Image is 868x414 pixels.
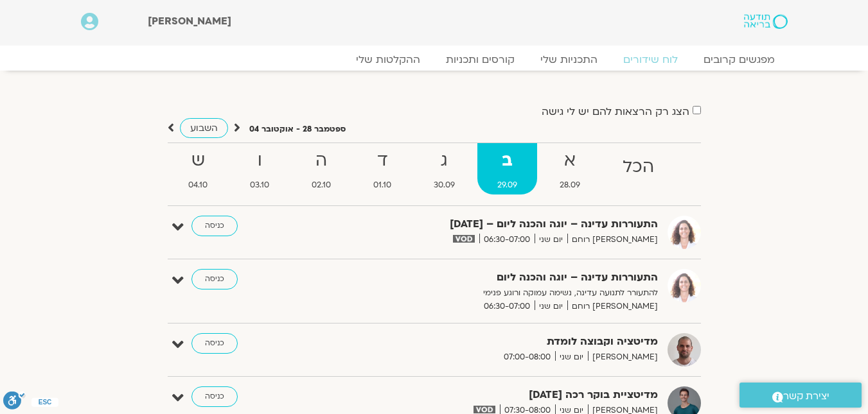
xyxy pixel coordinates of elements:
a: ו03.10 [230,143,289,194]
span: 03.10 [230,178,289,192]
strong: ג [414,146,475,175]
span: 07:00-08:00 [499,350,555,364]
a: קורסים ותכניות [433,53,527,66]
span: 29.09 [477,178,537,192]
span: יצירת קשר [783,388,829,405]
span: השבוע [190,122,218,134]
strong: הכל [603,153,674,182]
span: יום שני [535,300,567,313]
a: כניסה [191,216,238,236]
a: ה02.10 [292,143,351,194]
span: 30.09 [414,178,475,192]
a: כניסה [191,386,238,407]
nav: Menu [81,53,788,66]
a: לוח שידורים [610,53,691,66]
strong: א [540,146,600,175]
strong: מדיטציית בוקר רכה [DATE] [343,386,658,404]
a: יצירת קשר [740,383,862,408]
a: מפגשים קרובים [691,53,788,66]
span: 02.10 [292,178,351,192]
a: א28.09 [540,143,600,194]
strong: מדיטציה וקבוצה לומדת [343,333,658,350]
img: vodicon [474,406,495,413]
strong: התעוררות עדינה – יוגה והכנה ליום – [DATE] [343,216,658,233]
span: 06:30-07:00 [479,233,535,246]
strong: התעוררות עדינה – יוגה והכנה ליום [343,269,658,286]
strong: ו [230,146,289,175]
img: vodicon [453,235,474,243]
strong: ש [169,146,228,175]
a: ב29.09 [477,143,537,194]
span: יום שני [535,233,567,246]
strong: ד [353,146,411,175]
a: השבוע [180,118,228,138]
p: ספטמבר 28 - אוקטובר 04 [249,123,346,136]
p: להתעורר לתנועה עדינה, נשימה עמוקה ורוגע פנימי [343,286,658,300]
span: [PERSON_NAME] רוחם [567,233,658,246]
span: 28.09 [540,178,600,192]
span: [PERSON_NAME] [148,14,231,28]
a: ג30.09 [414,143,475,194]
span: יום שני [555,350,588,364]
label: הצג רק הרצאות להם יש לי גישה [542,106,689,117]
span: 06:30-07:00 [479,300,535,313]
strong: ה [292,146,351,175]
a: ההקלטות שלי [343,53,433,66]
span: [PERSON_NAME] [588,350,658,364]
a: כניסה [191,333,238,354]
a: ש04.10 [169,143,228,194]
a: כניסה [191,269,238,289]
strong: ב [477,146,537,175]
a: התכניות שלי [527,53,610,66]
span: [PERSON_NAME] רוחם [567,300,658,313]
a: ד01.10 [353,143,411,194]
span: 04.10 [169,178,228,192]
a: הכל [603,143,674,194]
span: 01.10 [353,178,411,192]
